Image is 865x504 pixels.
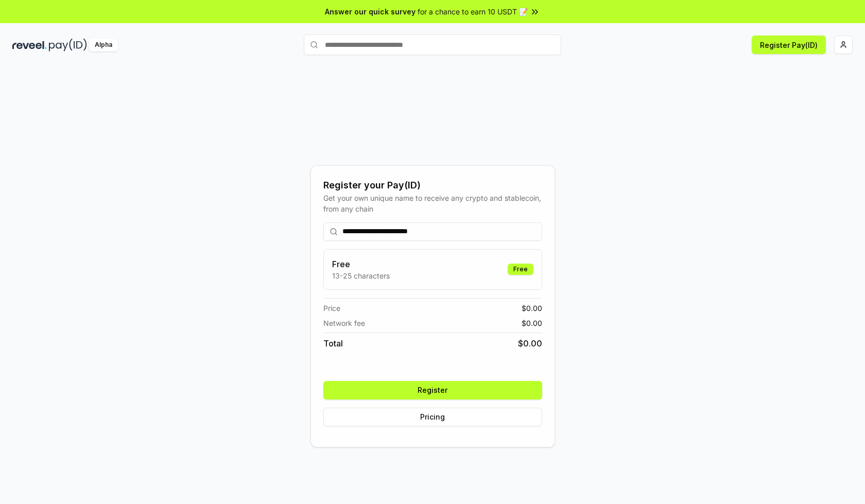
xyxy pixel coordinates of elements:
span: for a chance to earn 10 USDT 📝 [418,6,528,17]
span: Total [323,337,343,350]
span: Answer our quick survey [325,6,416,17]
button: Register [323,381,542,399]
span: Network fee [323,318,365,328]
span: $ 0.00 [522,318,542,328]
span: Price [323,303,340,314]
div: Alpha [89,39,118,51]
span: $ 0.00 [522,303,542,314]
img: reveel_dark [12,39,47,51]
div: Register your Pay(ID) [323,178,542,193]
button: Pricing [323,408,542,426]
p: 13-25 characters [332,270,390,281]
button: Register Pay(ID) [752,36,826,54]
h3: Free [332,258,390,270]
div: Free [508,264,533,275]
div: Get your own unique name to receive any crypto and stablecoin, from any chain [323,193,542,214]
img: pay_id [49,39,87,51]
span: $ 0.00 [518,337,542,350]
